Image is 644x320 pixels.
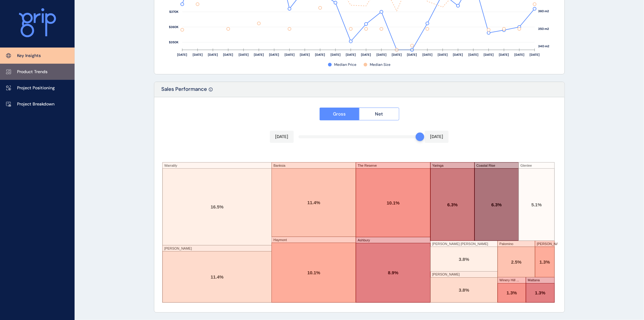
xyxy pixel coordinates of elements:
p: Project Breakdown [17,101,54,107]
text: 360 m2 [538,9,549,13]
p: [DATE] [430,134,443,140]
p: Sales Performance [162,86,207,97]
p: Key Insights [17,53,41,59]
button: Net [359,108,399,120]
p: Product Trends [17,69,47,75]
text: 340 m2 [538,44,550,48]
p: Project Positioning [17,85,55,91]
span: Median Price [334,62,356,67]
text: 350 m2 [538,27,549,31]
button: Gross [320,108,359,120]
p: [DATE] [275,134,288,140]
span: Median Size [370,62,390,67]
span: Gross [333,111,346,117]
span: Net [375,111,383,117]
